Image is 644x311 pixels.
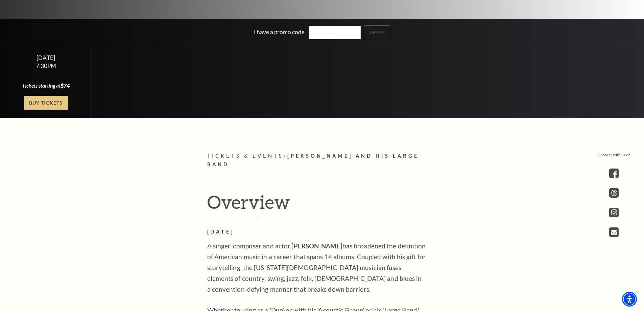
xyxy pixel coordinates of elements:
[207,153,284,159] span: Tickets & Events
[207,152,437,169] p: /
[609,169,619,178] a: facebook - open in a new tab
[598,152,630,158] p: Connect with us on
[609,188,619,198] a: threads.com - open in a new tab
[254,28,305,35] label: I have a promo code
[609,227,619,237] a: Open this option - open in a new tab
[291,242,342,250] strong: [PERSON_NAME]
[8,82,84,89] div: Tickets starting at
[609,208,619,217] a: instagram - open in a new tab
[207,241,427,295] p: A singer, composer and actor, has broadened the definition of American music in a career that spa...
[8,63,84,69] div: 7:30PM
[8,54,84,61] div: [DATE]
[207,153,419,167] span: [PERSON_NAME] and his Large Band
[622,292,637,307] div: Accessibility Menu
[61,82,70,89] span: $74
[207,191,437,219] h2: Overview
[24,96,68,110] a: Buy Tickets
[207,228,427,236] h2: [DATE]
